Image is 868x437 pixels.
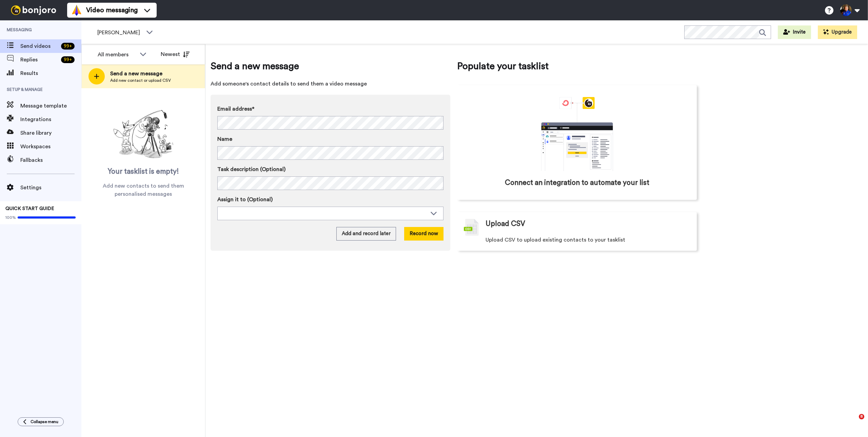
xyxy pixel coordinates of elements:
span: Name [217,135,232,143]
div: 99 + [61,56,75,63]
span: Connect an integration to automate your list [505,178,649,188]
span: Add someone's contact details to send them a video message [211,80,450,88]
label: Task description (Optional) [217,165,443,173]
span: Message template [20,102,81,110]
span: Send a new message [110,70,171,78]
span: Collapse menu [31,419,58,424]
span: Send videos [20,42,58,50]
span: Upload CSV to upload existing contacts to your tasklist [486,236,625,244]
img: bj-logo-header-white.svg [8,5,59,15]
span: Integrations [20,115,81,123]
span: Results [20,69,81,77]
span: QUICK START GUIDE [5,206,54,211]
span: Add new contacts to send them personalised messages [92,182,195,198]
label: Email address* [217,105,443,113]
span: Video messaging [86,5,138,15]
span: Replies [20,56,58,64]
span: Upload CSV [486,219,525,229]
span: Populate your tasklist [457,59,697,73]
label: Assign it to (Optional) [217,195,443,204]
button: Newest [156,47,195,61]
div: All members [98,51,136,59]
button: Collapse menu [18,417,64,426]
span: Settings [20,184,81,192]
span: 8 [859,414,864,419]
button: Upgrade [818,25,857,39]
img: csv-grey.png [464,219,479,236]
span: [PERSON_NAME] [97,28,143,37]
span: Fallbacks [20,156,81,164]
iframe: Intercom live chat [845,414,861,430]
span: Your tasklist is empty! [108,167,179,177]
button: Invite [778,25,811,39]
span: Share library [20,129,81,137]
img: vm-color.svg [71,5,82,16]
div: 99 + [61,43,75,50]
button: Record now [404,227,443,241]
span: Workspaces [20,142,81,151]
span: 100% [5,215,16,220]
span: Add new contact or upload CSV [110,78,171,83]
span: Send a new message [211,59,450,73]
img: ready-set-action.png [110,107,177,161]
button: Add and record later [336,227,396,241]
div: animation [526,97,628,171]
